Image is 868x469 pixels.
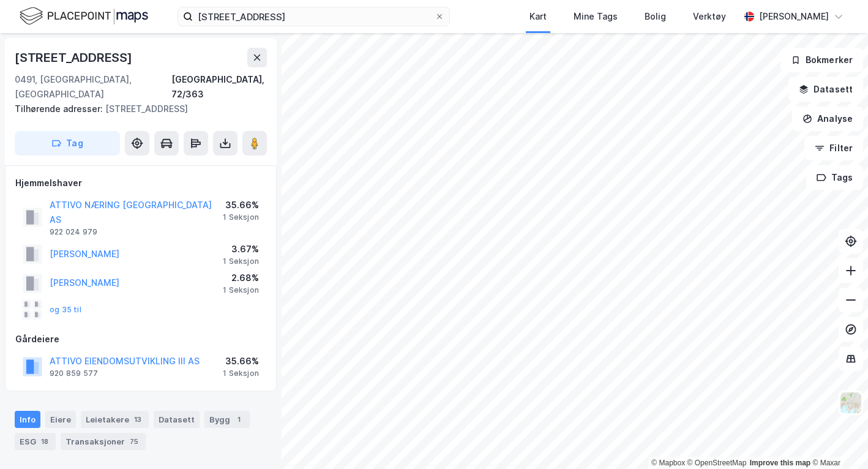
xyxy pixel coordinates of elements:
[223,198,259,212] div: 35.66%
[804,136,863,160] button: Filter
[233,413,245,426] div: 1
[15,131,120,156] button: Tag
[193,7,435,26] input: Søk på adresse, matrikkel, gårdeiere, leietakere eller personer
[651,459,685,467] a: Mapbox
[81,411,149,428] div: Leietakere
[223,242,259,257] div: 3.67%
[792,107,863,131] button: Analyse
[15,103,105,114] span: Tilhørende adresser:
[223,354,259,369] div: 35.66%
[839,391,862,415] img: Z
[61,433,146,450] div: Transaksjoner
[223,285,259,295] div: 1 Seksjon
[223,257,259,266] div: 1 Seksjon
[50,369,98,378] div: 920 859 577
[780,48,863,72] button: Bokmerker
[223,369,259,378] div: 1 Seksjon
[204,411,250,428] div: Bygg
[15,176,266,190] div: Hjemmelshaver
[645,9,666,24] div: Bolig
[15,411,40,428] div: Info
[15,102,257,116] div: [STREET_ADDRESS]
[127,435,141,448] div: 75
[223,271,259,285] div: 2.68%
[529,9,547,24] div: Kart
[45,411,76,428] div: Eiere
[15,72,171,102] div: 0491, [GEOGRAPHIC_DATA], [GEOGRAPHIC_DATA]
[20,6,148,27] img: logo.f888ab2527a4732fd821a326f86c7f29.svg
[171,72,267,102] div: [GEOGRAPHIC_DATA], 72/363
[806,165,863,190] button: Tags
[693,9,726,24] div: Verktøy
[39,435,51,448] div: 18
[15,332,266,347] div: Gårdeiere
[154,411,200,428] div: Datasett
[223,212,259,222] div: 1 Seksjon
[687,459,747,467] a: OpenStreetMap
[15,433,56,450] div: ESG
[132,413,144,426] div: 13
[50,227,97,237] div: 922 024 979
[750,459,810,467] a: Improve this map
[807,410,868,469] iframe: Chat Widget
[759,9,829,24] div: [PERSON_NAME]
[574,9,618,24] div: Mine Tags
[15,48,135,67] div: [STREET_ADDRESS]
[788,77,863,102] button: Datasett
